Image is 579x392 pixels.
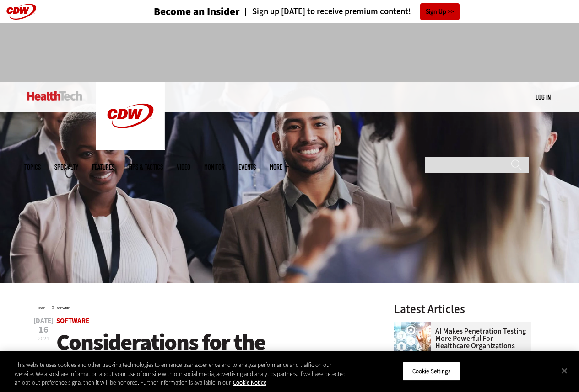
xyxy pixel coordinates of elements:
[38,335,49,342] span: 2024
[96,82,165,150] img: Home
[204,164,225,170] a: MonITor
[27,91,82,101] img: Home
[536,93,551,101] a: Log in
[56,316,89,325] a: Software
[270,164,289,170] span: More
[92,164,114,170] a: Features
[24,164,41,170] span: Topics
[96,143,165,152] a: CDW
[238,164,256,170] a: Events
[38,307,45,310] a: Home
[394,328,526,350] a: AI Makes Penetration Testing More Powerful for Healthcare Organizations
[128,164,163,170] a: Tips & Tactics
[119,6,240,17] a: Become an Insider
[233,379,266,387] a: More information about your privacy
[177,164,190,170] a: Video
[394,303,531,315] h3: Latest Articles
[240,7,411,16] a: Sign up [DATE] to receive premium content!
[33,325,54,334] span: 16
[394,322,435,329] a: Healthcare and hacking concept
[57,307,70,310] a: Software
[15,360,347,387] div: This website uses cookies and other tracking technologies to enhance user experience and to analy...
[403,361,460,381] button: Cookie Settings
[394,322,431,359] img: Healthcare and hacking concept
[54,164,78,170] span: Specialty
[536,92,551,102] div: User menu
[554,360,574,381] button: Close
[154,6,240,17] h3: Become an Insider
[123,32,456,73] iframe: advertisement
[38,303,370,311] div: »
[33,318,54,324] span: [DATE]
[420,3,460,20] a: Sign Up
